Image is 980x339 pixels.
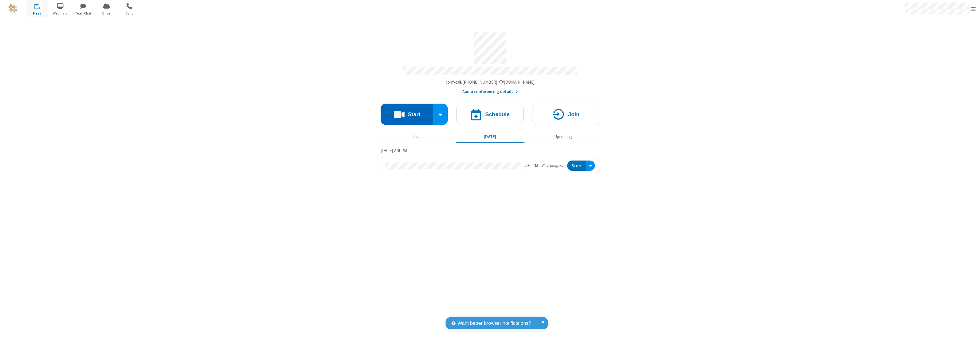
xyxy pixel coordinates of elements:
span: Copy my meeting room link [446,79,535,85]
div: 1 [38,3,42,7]
span: [DATE] 2:41 PM [381,148,407,153]
span: Team Chat [73,11,94,16]
span: Drive [96,11,117,16]
h4: Schedule [485,112,510,117]
section: Account details [381,28,599,95]
h4: Join [568,112,579,117]
div: Open menu [586,161,595,171]
button: [DATE] [456,131,524,142]
button: Upcoming [529,131,597,142]
button: Schedule [456,104,524,125]
h4: Start [408,112,420,117]
button: Past [383,131,452,142]
button: Audio conferencing details [462,89,518,95]
em: in progress [542,163,563,169]
button: Start [567,161,586,171]
span: Want better browser notifications? [458,320,531,327]
span: Meet [26,11,48,16]
button: Start [381,104,433,125]
button: Copy my meeting room linkCopy my meeting room link [446,79,535,86]
iframe: Chat [966,324,976,335]
div: 2:30 PM [524,163,538,169]
span: Webinars [50,11,71,16]
button: Join [532,104,599,125]
section: Today's Meetings [381,147,599,176]
div: Start conference options [433,104,448,125]
img: QA Selenium DO NOT DELETE OR CHANGE [9,4,17,13]
span: Calls [119,11,140,16]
